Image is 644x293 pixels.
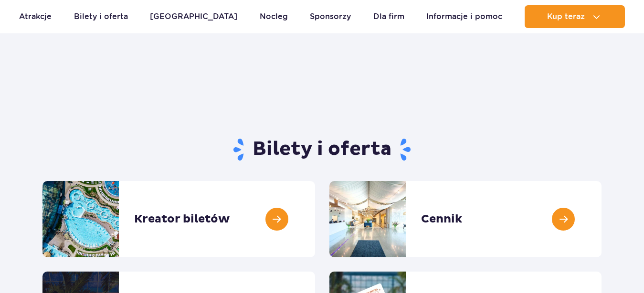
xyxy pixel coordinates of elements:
a: Informacje i pomoc [426,5,502,28]
span: Kup teraz [547,12,585,21]
a: [GEOGRAPHIC_DATA] [150,5,237,28]
a: Atrakcje [19,5,52,28]
a: Dla firm [373,5,404,28]
h1: Bilety i oferta [42,137,602,162]
a: Nocleg [260,5,288,28]
a: Sponsorzy [310,5,351,28]
a: Bilety i oferta [74,5,128,28]
button: Kup teraz [525,5,625,28]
